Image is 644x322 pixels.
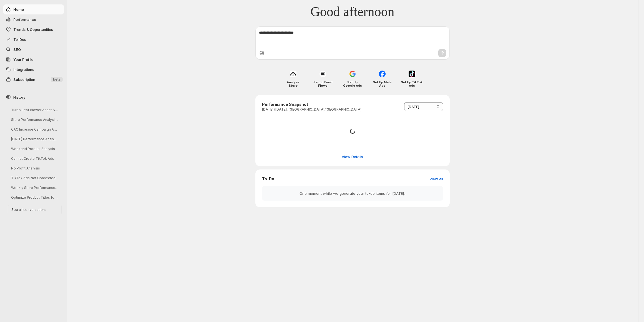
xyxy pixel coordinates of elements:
[8,135,62,143] button: [DATE] Performance Analysis
[13,7,24,12] span: Home
[262,102,363,107] h3: Performance Snapshot
[3,74,64,84] button: Subscription
[13,27,53,32] span: Trends & Opportunities
[13,67,34,72] span: Integrations
[8,183,62,192] button: Weekly Store Performance Review
[310,9,394,14] span: Good afternoon
[53,77,61,82] span: beta
[3,54,64,64] a: Your Profile
[3,24,64,34] button: Trends & Opportunities
[8,154,62,163] button: Cannot Create TikTok Ads
[429,176,443,182] span: View all
[3,4,64,14] button: Home
[13,77,35,82] span: Subscription
[8,164,62,173] button: No Profit Analysis
[409,71,415,77] img: Set Up TikTok Ads icon
[8,115,62,124] button: Store Performance Analysis & Suggestions
[8,205,62,214] button: See all conversations
[13,37,26,42] span: To-Dos
[342,154,363,159] span: View Details
[338,152,366,161] button: View detailed performance
[371,81,393,87] h4: Set Up Meta Ads
[8,125,62,134] button: CAC Increase Campaign Analysis
[13,47,21,52] span: SEO
[13,94,25,100] span: History
[266,191,439,196] p: One moment while we generate your to-do items for [DATE]..
[3,14,64,24] button: Performance
[259,50,265,56] button: Upload image
[13,17,36,22] span: Performance
[401,81,423,87] h4: Set Up TikTok Ads
[8,106,62,114] button: Turbo Leaf Blower Adset Sales
[426,174,446,183] button: View all
[262,176,274,182] h3: To-Do
[8,144,62,153] button: Weekend Product Analysis
[349,71,356,77] img: Set Up Google Ads icon
[312,81,334,87] h4: Set up Email Flows
[320,71,326,77] img: Set up Email Flows icon
[290,71,296,77] img: Analyze Store icon
[341,81,363,87] h4: Set Up Google Ads
[3,34,64,44] button: To-Dos
[262,107,363,112] p: [DATE] ([DATE], [GEOGRAPHIC_DATA]/[GEOGRAPHIC_DATA])
[3,44,64,54] a: SEO
[379,71,386,77] img: Set Up Meta Ads icon
[13,57,33,62] span: Your Profile
[8,174,62,182] button: TikTok Ads Not Connected
[8,193,62,202] button: Optimize Product Titles for SEO
[282,81,304,87] h4: Analyze Store
[3,64,64,74] a: Integrations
